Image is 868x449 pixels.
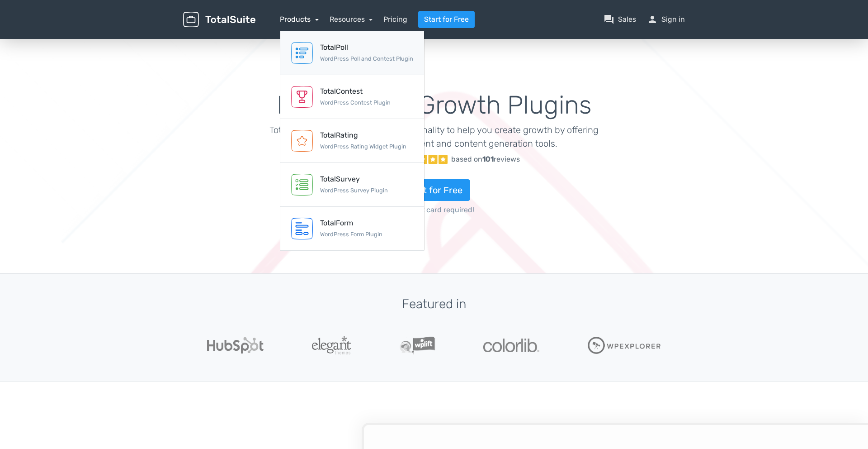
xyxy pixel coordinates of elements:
img: TotalForm [291,218,313,239]
img: WPLift [400,336,435,354]
div: TotalRating [320,130,406,141]
a: Resources [330,15,373,24]
span: question_answer [604,14,614,25]
a: question_answerSales [604,14,636,25]
a: TotalRating WordPress Rating Widget Plugin [280,119,424,163]
a: Excellent 5/5 based on101reviews [269,150,599,168]
div: based on reviews [451,154,520,165]
a: Pricing [383,14,407,25]
p: TotalSuite extends WordPress functionality to help you create growth by offering a wide range of ... [269,123,599,150]
img: ElegantThemes [312,336,351,354]
small: WordPress Rating Widget Plugin [320,143,406,150]
img: TotalSuite for WordPress [183,12,255,28]
a: TotalForm WordPress Form Plugin [280,207,424,251]
a: TotalContest WordPress Contest Plugin [280,75,424,119]
img: TotalRating [291,130,313,152]
a: TotalSurvey WordPress Survey Plugin [280,163,424,207]
h3: Featured in [183,297,685,311]
div: TotalForm [320,218,382,229]
img: TotalContest [291,86,313,108]
span: No credit card required! [269,205,599,215]
strong: 101 [482,155,494,163]
a: personSign in [647,14,685,25]
span: person [647,14,658,25]
a: Start for Free [398,179,470,201]
img: Hubspot [207,337,264,353]
h1: Marketing & Growth Plugins [269,91,599,119]
div: TotalPoll [320,42,413,53]
small: WordPress Contest Plugin [320,99,391,106]
small: WordPress Poll and Contest Plugin [320,55,413,62]
div: TotalContest [320,86,391,97]
div: TotalSurvey [320,174,388,185]
img: WPExplorer [588,337,661,354]
a: Products [280,15,319,24]
img: TotalPoll [291,42,313,64]
small: WordPress Form Plugin [320,231,382,238]
small: WordPress Survey Plugin [320,187,388,194]
a: Start for Free [418,11,475,28]
img: Colorlib [483,339,539,352]
img: TotalSurvey [291,174,313,196]
a: TotalPoll WordPress Poll and Contest Plugin [280,31,424,75]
